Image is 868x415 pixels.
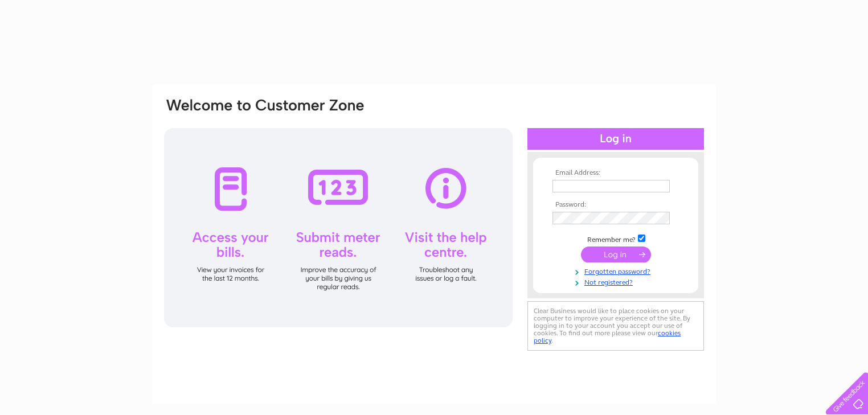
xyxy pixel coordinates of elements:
input: Submit [581,246,651,262]
th: Password: [550,201,682,209]
a: cookies policy [534,329,681,344]
div: Clear Business would like to place cookies on your computer to improve your experience of the sit... [527,301,704,351]
td: Remember me? [550,233,682,244]
a: Not registered? [552,276,682,287]
a: Forgotten password? [552,265,682,276]
th: Email Address: [550,169,682,177]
